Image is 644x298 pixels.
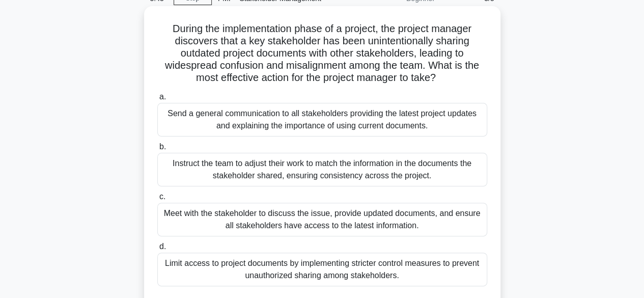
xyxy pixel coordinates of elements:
[159,192,165,201] span: c.
[159,142,166,151] span: b.
[157,253,487,286] div: Limit access to project documents by implementing stricter control measures to prevent unauthoriz...
[159,242,166,251] span: d.
[157,203,487,236] div: Meet with the stakeholder to discuss the issue, provide updated documents, and ensure all stakeho...
[157,103,487,137] div: Send a general communication to all stakeholders providing the latest project updates and explain...
[156,22,488,85] h5: During the implementation phase of a project, the project manager discovers that a key stakeholde...
[157,153,487,186] div: Instruct the team to adjust their work to match the information in the documents the stakeholder ...
[159,92,166,101] span: a.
